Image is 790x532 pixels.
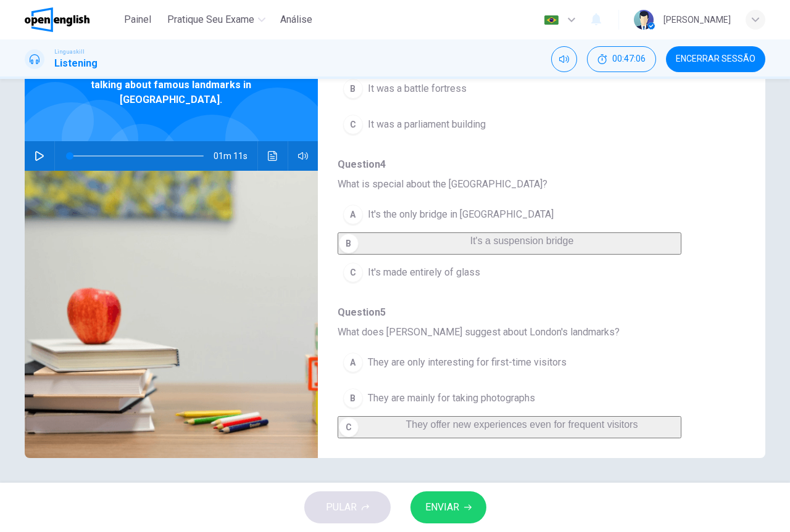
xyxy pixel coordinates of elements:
[343,79,363,99] div: B
[263,141,283,171] button: Clique para ver a transcrição do áudio
[275,9,317,31] button: Análise
[368,207,554,222] span: It's the only bridge in [GEOGRAPHIC_DATA]
[25,7,89,32] img: OpenEnglish logo
[676,54,755,64] span: Encerrar Sessão
[338,109,681,140] button: CIt was a parliament building
[25,7,118,32] a: OpenEnglish logo
[338,257,681,288] button: CIt's made entirely of glass
[338,416,681,438] button: CThey offer new experiences even for frequent visitors
[368,265,480,280] span: It's made entirely of glass
[343,353,363,372] div: A
[666,46,765,72] button: Encerrar Sessão
[338,177,726,192] span: What is special about the [GEOGRAPHIC_DATA]?
[162,9,270,31] button: Pratique seu exame
[338,325,726,340] span: What does [PERSON_NAME] suggest about London's landmarks?
[634,10,654,30] img: Profile picture
[118,9,157,31] button: Painel
[587,46,656,72] button: 00:47:06
[339,417,359,437] div: C
[338,305,726,320] span: Question 5
[406,419,638,430] span: They offer new experiences even for frequent visitors
[338,157,726,172] span: Question 4
[343,205,363,224] div: A
[587,46,656,72] div: Esconder
[368,81,467,96] span: It was a battle fortress
[54,47,85,56] span: Linguaskill
[343,263,363,282] div: C
[470,235,574,246] span: It's a suspension bridge
[544,15,559,25] img: pt
[339,234,359,253] div: B
[124,12,151,27] span: Painel
[343,388,363,408] div: B
[368,117,486,132] span: It was a parliament building
[214,141,257,171] span: 01m 11s
[65,63,278,107] span: Listen to [PERSON_NAME], a tour guide, talking about famous landmarks in [GEOGRAPHIC_DATA].
[25,171,318,458] img: Listen to Sarah, a tour guide, talking about famous landmarks in London.
[338,199,681,230] button: AIt's the only bridge in [GEOGRAPHIC_DATA]
[338,232,681,255] button: BIt's a suspension bridge
[368,355,567,370] span: They are only interesting for first-time visitors
[612,54,646,64] span: 00:47:06
[338,73,681,104] button: BIt was a battle fortress
[54,56,98,71] h1: Listening
[343,115,363,134] div: C
[410,491,486,523] button: ENVIAR
[280,12,312,27] span: Análise
[551,46,577,72] div: Silenciar
[167,12,254,27] span: Pratique seu exame
[368,391,535,406] span: They are mainly for taking photographs
[338,347,681,378] button: AThey are only interesting for first-time visitors
[338,383,681,414] button: BThey are mainly for taking photographs
[425,499,459,516] span: ENVIAR
[663,12,731,27] div: [PERSON_NAME]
